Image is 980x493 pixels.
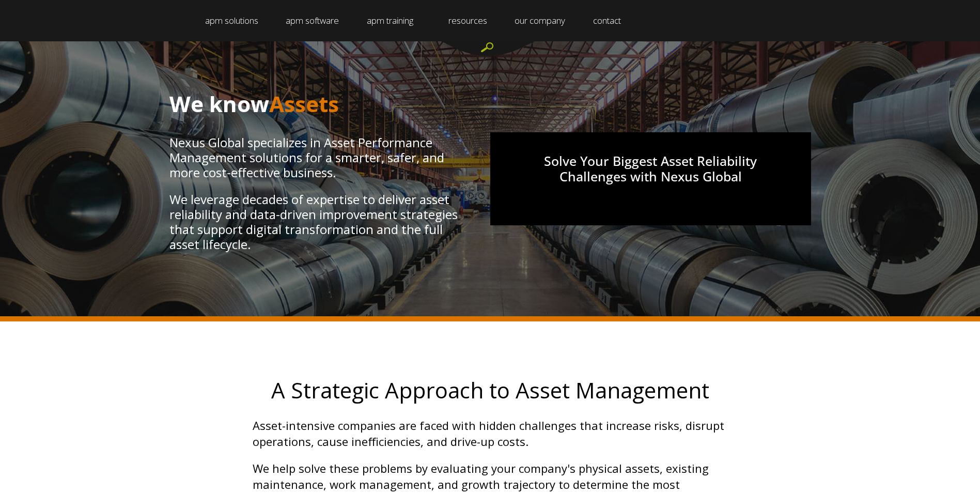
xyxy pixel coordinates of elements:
p: Nexus Global specializes in Asset Performance Management solutions for a smarter, safer, and more... [169,135,459,180]
span: A Strategic Approach to Asset Management [271,375,709,405]
h1: We know [169,93,459,115]
h3: Solve Your Biggest Asset Reliability Challenges with Nexus Global [521,153,780,199]
span: Assets [269,89,339,118]
span: Asset-intensive companies are faced with hidden challenges that increase risks, disrupt operation... [253,418,724,449]
p: We leverage decades of expertise to deliver asset reliability and data-driven improvement strateg... [169,192,459,252]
